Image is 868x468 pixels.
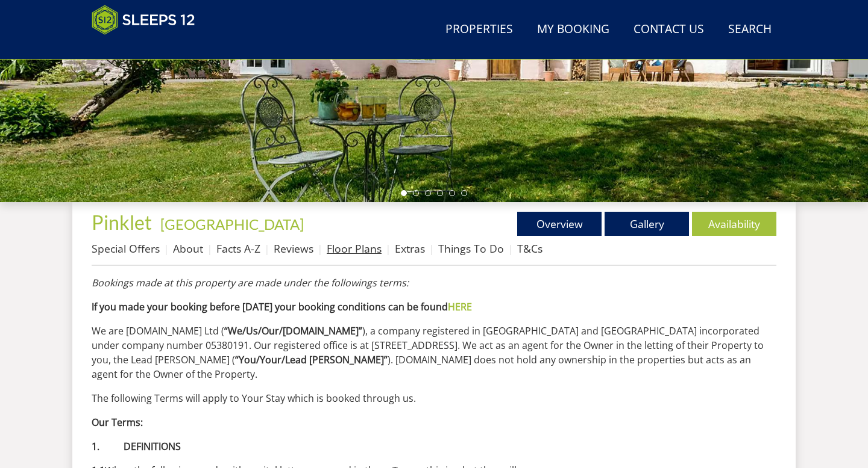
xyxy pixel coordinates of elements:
span: Pinklet [92,211,152,234]
b: 1. DEFINITIONS [92,440,181,453]
a: Availability [692,212,776,236]
a: [GEOGRAPHIC_DATA] [160,215,304,233]
a: Special Offers [92,241,160,256]
a: T&Cs [517,241,542,256]
a: Pinklet [92,211,156,234]
b: Our Terms: [92,416,143,429]
a: Floor Plans [327,241,382,256]
strong: “We/Us/Our/[DOMAIN_NAME]” [224,324,362,337]
a: Search [723,16,776,43]
a: Overview [517,212,602,236]
a: Extras [395,241,425,256]
strong: “You/Your/Lead [PERSON_NAME]” [235,353,388,366]
a: Gallery [605,212,689,236]
iframe: Customer reviews powered by Trustpilot [86,42,212,52]
em: Bookings made at this property are made under the followings terms: [92,276,409,289]
a: Reviews [274,241,313,256]
span: - [156,215,304,233]
p: We are [DOMAIN_NAME] Ltd ( ), a company registered in [GEOGRAPHIC_DATA] and [GEOGRAPHIC_DATA] inc... [92,324,776,381]
a: Properties [441,16,518,43]
a: About [173,241,203,256]
p: The following Terms will apply to Your Stay which is booked through us. [92,391,776,405]
a: Facts A-Z [216,241,260,256]
a: Contact Us [629,16,709,43]
a: My Booking [532,16,614,43]
a: Things To Do [438,241,504,256]
img: Sleeps 12 [92,5,195,35]
strong: If you made your booking before [DATE] your booking conditions can be found [92,300,472,313]
a: HERE [448,300,472,313]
